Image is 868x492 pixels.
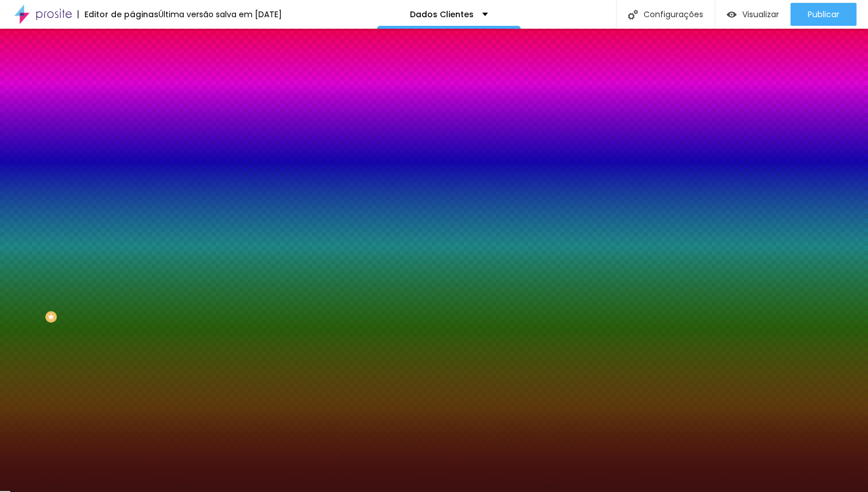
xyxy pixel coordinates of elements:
img: Icone [628,10,638,20]
div: Editor de páginas [77,10,158,18]
img: view-1.svg [727,10,737,20]
div: Última versão salva em [DATE] [158,10,282,18]
button: Publicar [790,3,857,26]
p: Dados Clientes [410,10,474,18]
span: Publicar [808,10,839,19]
button: Visualizar [715,3,790,26]
span: Visualizar [742,10,779,19]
